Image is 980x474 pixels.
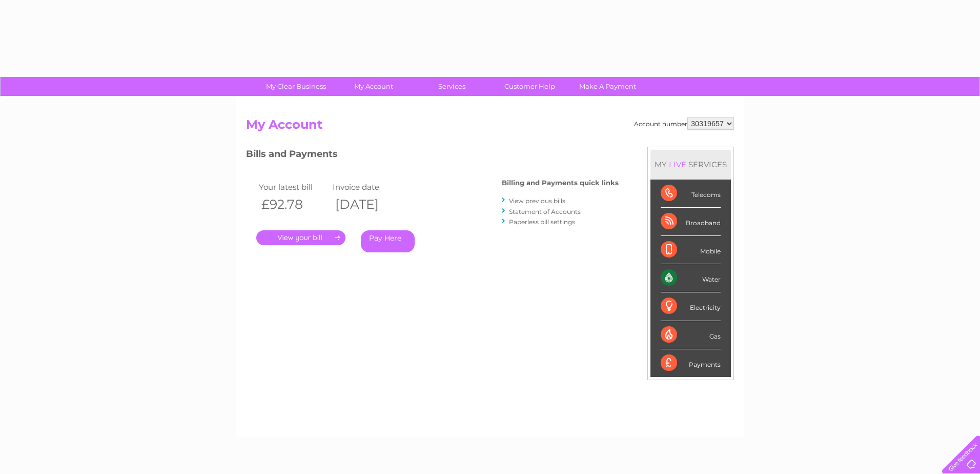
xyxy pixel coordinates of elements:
[361,230,415,252] a: Pay Here
[487,77,572,96] a: Customer Help
[661,264,721,292] div: Water
[332,77,416,96] a: My Account
[661,208,721,236] div: Broadband
[254,77,338,96] a: My Clear Business
[509,218,575,226] a: Paperless bill settings
[509,208,581,215] a: Statement of Accounts
[256,180,330,194] td: Your latest bill
[509,197,565,205] a: View previous bills
[410,77,494,96] a: Services
[330,180,404,194] td: Invoice date
[661,349,721,377] div: Payments
[565,77,650,96] a: Make A Payment
[256,194,330,215] th: £92.78
[661,292,721,321] div: Electricity
[661,321,721,349] div: Gas
[650,150,731,179] div: MY SERVICES
[634,117,734,130] div: Account number
[330,194,404,215] th: [DATE]
[667,160,688,169] div: LIVE
[246,117,734,137] h2: My Account
[256,230,345,245] a: .
[661,236,721,264] div: Mobile
[246,147,619,165] h3: Bills and Payments
[661,180,721,208] div: Telecoms
[502,179,619,187] h4: Billing and Payments quick links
